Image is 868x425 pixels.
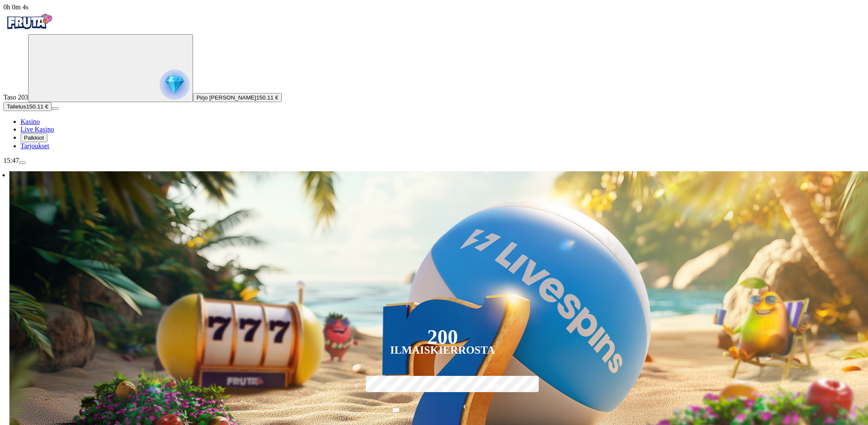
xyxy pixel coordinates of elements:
[464,403,466,411] span: €
[3,26,55,34] a: Fruta
[3,11,865,150] nav: Primary
[20,133,47,142] button: reward iconPalkkiot
[20,126,54,133] a: poker-chip iconLive Kasino
[256,94,278,101] span: 150.11 €
[3,94,28,101] span: Taso 203
[52,107,58,110] button: menu
[20,142,49,149] span: Tarjoukset
[3,3,29,11] span: user session time
[7,103,26,110] span: Talletus
[390,345,495,355] div: Ilmaiskierrosta
[24,135,44,141] span: Palkkiot
[160,70,190,100] img: reward progress
[3,157,19,164] span: 15:47
[3,11,55,32] img: Fruta
[20,118,40,125] a: diamond iconKasino
[3,102,52,111] button: Talletusplus icon150.11 €
[193,93,282,102] button: Pirjo [PERSON_NAME]150.11 €
[20,142,49,149] a: gift-inverted iconTarjoukset
[26,103,48,110] span: 150.11 €
[19,161,26,164] button: menu
[472,375,521,399] label: 250 €
[20,118,40,125] span: Kasino
[196,94,256,101] span: Pirjo [PERSON_NAME]
[28,34,193,102] button: reward progress
[364,375,413,399] label: 50 €
[427,332,458,342] div: 200
[20,126,54,133] span: Live Kasino
[418,375,467,399] label: 150 €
